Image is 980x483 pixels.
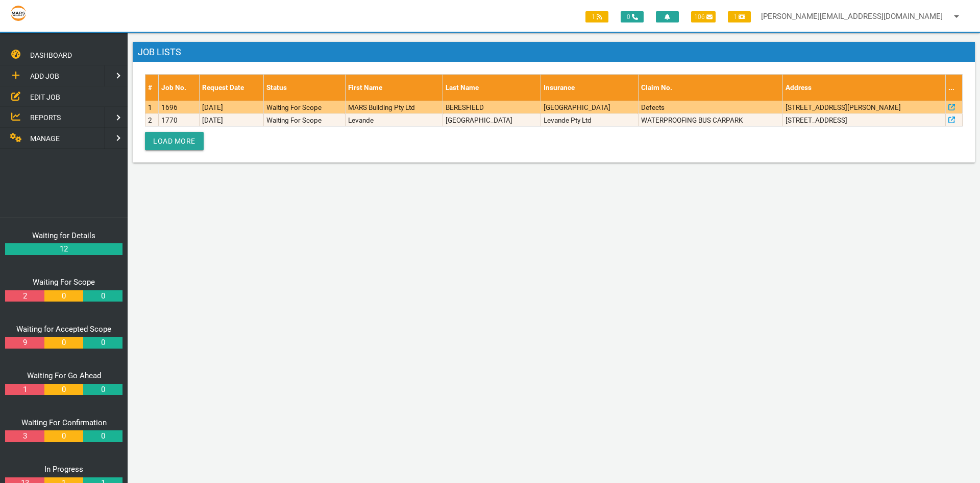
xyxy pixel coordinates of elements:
[443,101,541,113] td: BERESFIELD
[145,132,204,150] button: Load more
[10,5,27,21] img: s3file
[44,384,83,396] a: 0
[145,113,159,126] td: 2
[83,384,122,396] a: 0
[30,72,59,80] span: ADD JOB
[30,93,60,101] span: EDIT JOB
[44,290,83,302] a: 0
[621,11,644,22] span: 0
[541,75,638,101] th: Insurance
[5,384,44,396] a: 1
[541,101,638,113] td: [GEOGRAPHIC_DATA]
[21,418,107,427] a: Waiting For Confirmation
[44,430,83,442] a: 0
[158,75,200,101] th: Job No.
[32,231,95,240] a: Waiting for Details
[158,101,200,113] td: 1696
[200,75,263,101] th: Request Date
[782,101,945,113] td: [STREET_ADDRESS][PERSON_NAME]
[782,113,945,126] td: [STREET_ADDRESS]
[83,290,122,302] a: 0
[158,113,200,126] td: 1770
[5,290,44,302] a: 2
[44,337,83,349] a: 0
[263,75,345,101] th: Status
[728,11,751,22] span: 1
[145,75,159,101] th: #
[691,11,716,22] span: 106
[345,101,443,113] td: MARS Building Pty Ltd
[585,11,608,22] span: 1
[638,75,782,101] th: Claim No.
[16,325,111,334] a: Waiting for Accepted Scope
[30,134,60,143] span: MANAGE
[263,113,345,126] td: Waiting For Scope
[30,113,61,122] span: REPORTS
[443,75,541,101] th: Last Name
[541,113,638,126] td: Levande Pty Ltd
[443,113,541,126] td: [GEOGRAPHIC_DATA]
[782,75,945,101] th: Address
[83,430,122,442] a: 0
[133,42,975,62] h1: Job Lists
[945,75,962,101] th: ...
[83,337,122,349] a: 0
[30,51,72,59] span: DASHBOARD
[5,337,44,349] a: 9
[638,113,782,126] td: WATERPROOFING BUS CARPARK
[5,430,44,442] a: 3
[200,113,263,126] td: [DATE]
[33,278,95,287] a: Waiting For Scope
[638,101,782,113] td: Defects
[345,113,443,126] td: Levande
[5,243,122,255] a: 12
[27,371,101,380] a: Waiting For Go Ahead
[345,75,443,101] th: First Name
[44,465,83,474] a: In Progress
[263,101,345,113] td: Waiting For Scope
[145,101,159,113] td: 1
[200,101,263,113] td: [DATE]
